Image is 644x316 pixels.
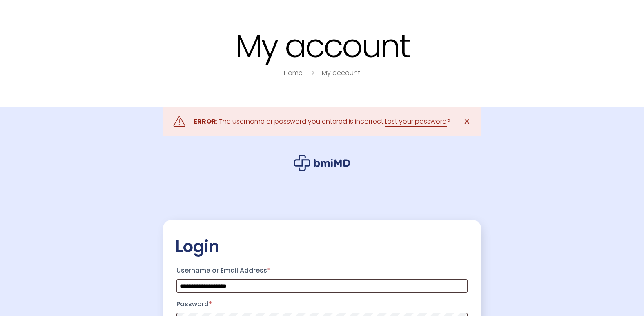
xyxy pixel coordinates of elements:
[459,113,475,130] a: ✕
[175,236,469,257] h2: Login
[385,117,447,127] a: Lost your password
[65,29,579,63] h1: My account
[176,298,468,311] label: Password
[322,68,360,78] a: My account
[284,68,303,78] a: Home
[194,117,216,126] strong: ERROR
[176,264,468,277] label: Username or Email Address
[194,116,450,127] div: : The username or password you entered is incorrect. ?
[464,116,470,127] span: ✕
[308,68,317,78] i: breadcrumbs separator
